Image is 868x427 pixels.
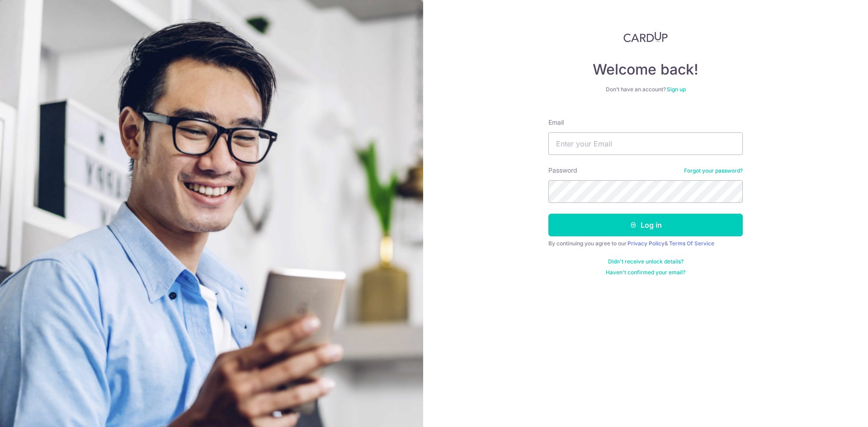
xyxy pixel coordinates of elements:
[548,166,577,175] label: Password
[548,61,743,79] h4: Welcome back!
[684,167,743,174] a: Forgot your password?
[627,240,665,247] a: Privacy Policy
[548,240,743,247] div: By continuing you agree to our &
[608,258,684,265] a: Didn't receive unlock details?
[667,86,686,93] a: Sign up
[623,32,668,42] img: CardUp Logo
[548,118,564,127] label: Email
[606,269,685,276] a: Haven't confirmed your email?
[548,86,743,93] div: Don’t have an account?
[548,132,743,155] input: Enter your Email
[669,240,714,247] a: Terms Of Service
[548,214,743,236] button: Log in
